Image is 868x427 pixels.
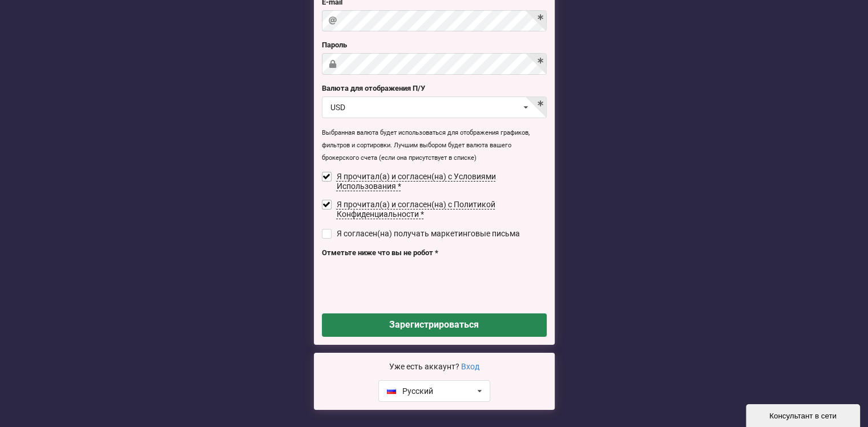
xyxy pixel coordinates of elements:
label: Валюта для отображения П/У [322,83,547,94]
label: Отметьте ниже что вы не робот * [322,247,547,259]
small: Выбранная валюта будет использоваться для отображения графиков, фильтров и сортировки. Лучшим выб... [322,129,530,162]
span: Я прочитал(а) и согласен(на) с Политикой Конфиденциальности * [336,200,495,219]
iframe: chat widget [746,402,862,427]
span: Я прочитал(а) и согласен(на) с Условиями Использования * [336,172,495,191]
iframe: reCAPTCHA [322,261,495,305]
a: Вход [461,362,479,371]
label: Пароль [322,39,547,51]
div: USD [330,103,345,111]
button: Зарегистрироваться [322,313,547,337]
div: Русский [387,387,433,395]
p: Уже есть аккаунт? [322,361,547,372]
label: Я согласен(на) получать маркетинговые письма [322,229,520,239]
